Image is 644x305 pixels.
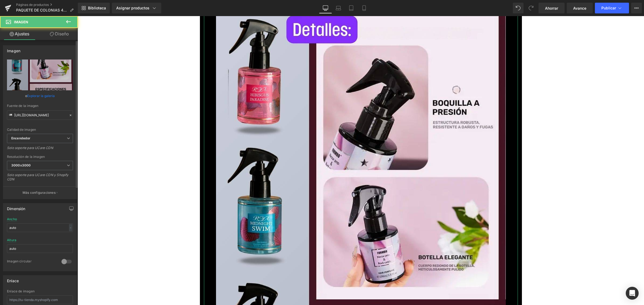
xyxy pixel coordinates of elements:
[16,8,82,12] font: PAQUETE DE COLONIAS 4 (CP 2-FB)
[7,146,53,150] font: Solo soporte para UCare CDN
[7,223,73,232] input: auto
[3,186,77,199] button: Más configuraciones
[7,259,32,263] font: Imagen circular
[526,3,536,13] button: Rehacer
[7,155,45,159] font: Resolución de la imagen
[595,3,629,13] button: Publicar
[25,94,27,98] font: o
[23,191,56,195] font: Más configuraciones
[14,20,28,24] font: Imagen
[88,6,106,10] font: Biblioteca
[7,49,20,53] font: Imagen
[7,173,69,181] font: Solo soporte para UCare CDN y Shopify CDN
[319,3,332,13] a: De oficina
[626,287,639,300] div: Abrir Intercom Messenger
[16,3,78,7] a: Páginas de productos
[513,3,524,13] button: Deshacer
[7,278,19,283] font: Enlace
[15,31,29,36] font: Ajustes
[7,238,16,242] font: Altura
[116,6,149,10] font: Asignar productos
[7,104,38,108] font: Fuente de la imagen
[601,6,616,10] font: Publicar
[16,3,49,7] font: Páginas de productos
[7,244,73,253] input: auto
[358,3,371,13] a: Móvil
[55,31,69,36] font: Diseño
[78,3,110,13] a: Nueva Biblioteca
[70,226,71,230] font: -
[27,94,55,98] font: Explorar la galería
[7,128,36,132] font: Calidad de imagen
[7,289,35,293] font: Enlace de imagen
[545,6,558,10] font: Ahorrar
[7,295,73,304] input: https://tu-tienda.myshopify.com
[7,217,17,221] font: Ancho
[11,136,30,140] font: Encendedor
[7,110,73,120] input: Enlace
[631,3,642,13] button: Más
[11,163,31,167] font: 3000x3000
[345,3,358,13] a: Tableta
[573,6,586,10] font: Avance
[567,3,593,13] a: Avance
[40,28,79,40] a: Diseño
[7,206,25,211] font: Dimensión
[332,3,345,13] a: Computadora portátil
